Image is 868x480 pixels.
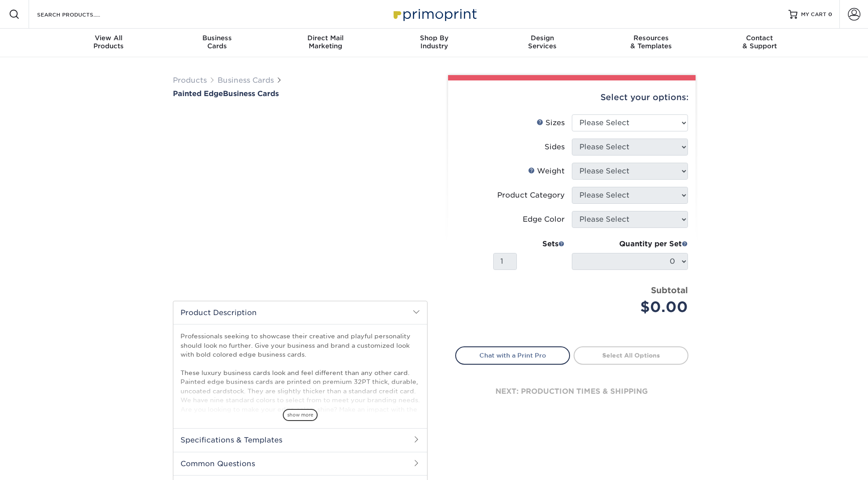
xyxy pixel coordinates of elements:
[705,34,814,50] div: & Support
[364,269,386,291] img: Business Cards 07
[173,89,428,98] h1: Business Cards
[173,76,207,84] a: Products
[271,29,380,57] a: Direct MailMarketing
[545,142,565,152] div: Sides
[572,239,688,249] div: Quantity per Set
[163,29,271,57] a: BusinessCards
[488,34,597,42] span: Design
[497,190,565,201] div: Product Category
[455,365,688,418] div: next: production times & shipping
[528,166,565,177] div: Weight
[36,9,123,20] input: SEARCH PRODUCTS.....
[579,296,688,318] div: $0.00
[271,34,380,50] div: Marketing
[828,11,832,17] span: 0
[244,269,266,291] img: Business Cards 03
[537,118,565,128] div: Sizes
[173,452,427,475] h2: Common Questions
[380,34,488,50] div: Industry
[488,29,597,57] a: DesignServices
[574,346,688,364] a: Select All Options
[271,34,380,42] span: Direct Mail
[705,34,814,42] span: Contact
[651,285,688,295] strong: Subtotal
[523,214,565,225] div: Edge Color
[173,301,427,324] h2: Product Description
[488,34,597,50] div: Services
[218,76,274,84] a: Business Cards
[214,269,236,291] img: Business Cards 02
[55,29,163,57] a: View AllProducts
[597,29,705,57] a: Resources& Templates
[493,239,565,249] div: Sets
[304,269,326,291] img: Business Cards 05
[173,89,223,98] span: Painted Edge
[184,269,206,291] img: Business Cards 01
[163,34,271,42] span: Business
[597,34,705,50] div: & Templates
[455,346,570,364] a: Chat with a Print Pro
[801,11,826,18] span: MY CART
[390,4,479,24] img: Primoprint
[55,34,163,42] span: View All
[173,428,427,451] h2: Specifications & Templates
[455,80,688,114] div: Select your options:
[380,29,488,57] a: Shop ByIndustry
[274,269,296,291] img: Business Cards 04
[597,34,705,42] span: Resources
[55,34,163,50] div: Products
[705,29,814,57] a: Contact& Support
[283,409,318,421] span: show more
[173,89,428,98] a: Painted EdgeBusiness Cards
[334,269,356,291] img: Business Cards 06
[380,34,488,42] span: Shop By
[394,269,416,291] img: Business Cards 08
[163,34,271,50] div: Cards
